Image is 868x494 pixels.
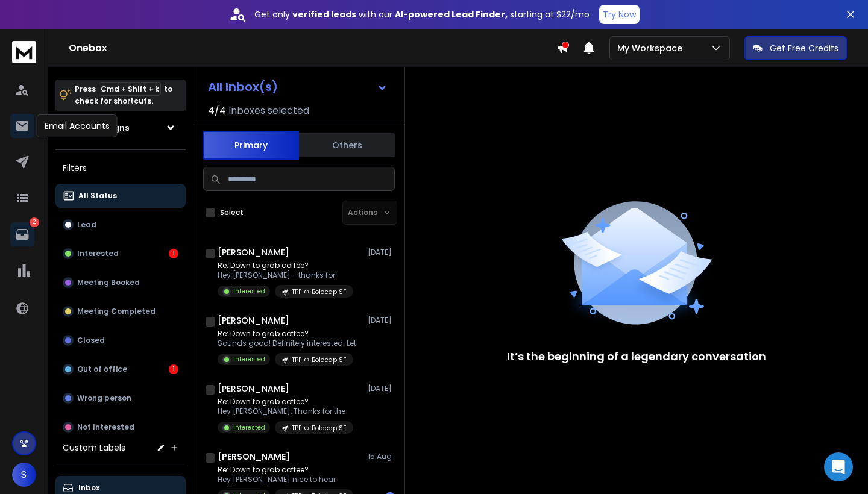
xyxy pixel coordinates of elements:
p: Get Free Credits [770,42,838,54]
p: [DATE] [368,248,395,257]
p: Get only with our starting at $22/mo [254,8,590,20]
div: 1 [169,364,178,374]
p: Interested [233,287,265,296]
button: All Inbox(s) [198,75,397,99]
div: Open Intercom Messenger [824,452,853,481]
p: Re: Down to grab coffee? [218,329,356,339]
div: Email Accounts [37,114,118,137]
button: Meeting Completed [55,299,186,324]
button: Closed [55,328,186,352]
p: Wrong person [77,393,131,403]
p: TPF <> Boldcap SF [292,355,346,364]
p: [DATE] [368,316,395,325]
h3: Inboxes selected [228,104,309,118]
button: All Campaigns [55,116,186,140]
button: Get Free Credits [744,36,847,60]
button: Out of office1 [55,357,186,381]
p: Inbox [78,483,99,493]
img: logo [12,41,36,63]
h1: [PERSON_NAME] [218,383,289,395]
p: Re: Down to grab coffee? [218,261,353,270]
h1: Onebox [69,41,556,55]
div: 1 [169,249,178,258]
label: Select [220,208,244,217]
h1: [PERSON_NAME] [218,314,289,327]
strong: verified leads [292,8,356,20]
h3: Custom Labels [63,442,125,454]
p: All Status [78,191,117,201]
p: Re: Down to grab coffee? [218,465,353,475]
p: Not Interested [77,422,134,432]
button: Lead [55,213,186,237]
button: Meeting Booked [55,270,186,295]
strong: AI-powered Lead Finder, [395,8,508,20]
p: 2 [30,217,39,227]
h1: [PERSON_NAME] [218,246,289,258]
p: Hey [PERSON_NAME] nice to hear [218,475,353,484]
p: It’s the beginning of a legendary conversation [507,348,766,365]
p: Interested [233,423,265,432]
button: Interested1 [55,242,186,266]
p: Meeting Completed [77,307,156,316]
p: Press to check for shortcuts. [75,83,172,107]
p: TPF <> Boldcap SF [292,424,346,433]
span: 4 / 4 [208,104,226,118]
button: Try Now [599,5,640,24]
p: Interested [77,249,119,258]
p: Out of office [77,364,127,374]
button: All Status [55,184,186,208]
h3: Filters [55,160,186,177]
p: Closed [77,336,105,345]
p: Hey [PERSON_NAME], Thanks for the [218,407,353,416]
button: Others [299,132,395,158]
p: [DATE] [368,384,395,393]
p: Sounds good! Definitely interested. Let [218,339,356,348]
a: 2 [10,222,34,246]
h1: [PERSON_NAME] [218,451,290,463]
span: Cmd + Shift + k [99,82,161,96]
p: Interested [233,355,265,364]
p: Hey [PERSON_NAME] - thanks for [218,270,353,280]
button: Not Interested [55,415,186,439]
button: S [12,463,36,487]
p: Try Now [603,8,636,20]
p: Re: Down to grab coffee? [218,397,353,407]
button: Wrong person [55,386,186,410]
p: 15 Aug [368,452,395,461]
h1: All Inbox(s) [208,81,278,93]
p: Meeting Booked [77,278,140,287]
p: TPF <> Boldcap SF [292,287,346,296]
button: Primary [203,131,299,160]
p: Lead [77,220,96,230]
p: My Workspace [617,42,687,54]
